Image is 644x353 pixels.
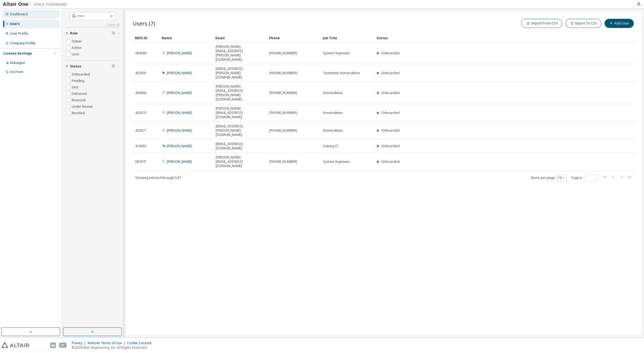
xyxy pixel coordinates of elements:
img: altair_logo.svg [2,343,29,348]
a: [PERSON_NAME] [167,71,192,75]
img: youtube.svg [59,343,67,348]
span: 402635 [135,71,146,75]
label: Sent [72,84,79,91]
span: 416350 [135,144,146,148]
div: Company Profile [10,41,35,45]
label: Pending [72,78,85,84]
span: Role [70,31,78,35]
button: Export To CSV [565,19,601,28]
span: [PERSON_NAME][EMAIL_ADDRESS][DOMAIN_NAME] [216,155,265,168]
label: User [72,51,80,57]
span: [PHONE_NUMBER] [269,128,297,133]
span: Teamleiter Konstruktion [323,71,360,75]
div: Cookie Consent [127,341,155,345]
span: Clear filter [112,31,115,35]
span: [EMAIL_ADDRESS][PERSON_NAME][DOMAIN_NAME] [216,67,265,80]
span: 402870 [135,111,146,115]
div: Users [10,22,20,26]
span: [PHONE_NUMBER] [269,71,297,75]
span: [PHONE_NUMBER] [269,91,297,95]
span: 687675 [135,160,146,164]
label: Onboarded [72,71,91,78]
button: Import From CSV [521,19,562,28]
span: System Ingenieur [323,160,350,164]
span: 384588 [135,51,146,55]
a: [PERSON_NAME] [167,159,192,164]
span: Clear filter [112,64,115,69]
span: [PHONE_NUMBER] [269,160,297,164]
span: Onboarded [381,51,400,55]
span: Konstrukteur [323,111,343,115]
button: 10 [558,176,565,180]
div: Job Title [323,34,372,42]
a: [PERSON_NAME] [167,110,192,115]
span: Onboarded [381,91,400,95]
span: [PERSON_NAME][EMAIL_ADDRESS][PERSON_NAME][DOMAIN_NAME] [216,45,265,62]
div: Email [215,34,265,42]
span: Onboarded [381,110,400,115]
div: Status [377,34,607,42]
label: Revoked [72,110,86,116]
span: [PERSON_NAME][EMAIL_ADDRESS][PERSON_NAME][DOMAIN_NAME] [216,84,265,102]
img: Altair One [3,2,70,7]
label: Owner [72,38,83,45]
span: Users (7) [133,20,155,27]
a: [PERSON_NAME] [167,91,192,95]
div: Phone [269,34,319,42]
span: [PHONE_NUMBER] [269,51,297,55]
span: Konstrukteur [323,91,343,95]
span: System Ingenieur [323,51,350,55]
div: Name [162,34,211,42]
span: [EMAIL_ADDRESS][DOMAIN_NAME] [216,142,265,150]
label: Bounced [72,97,86,103]
label: Admin [72,45,83,51]
div: Website Terms of Use [88,341,127,345]
label: Delivered [72,91,88,97]
span: Showing entries 1 through 7 of 7 [135,175,181,180]
div: User Profile [10,31,28,36]
img: linkedin.svg [50,343,56,348]
div: Managed [10,61,25,65]
span: Items per page [531,174,566,181]
div: MDH ID [135,34,157,42]
span: Leitung IT [323,144,338,148]
span: Onboarded [381,159,400,164]
a: [PERSON_NAME] [167,144,192,148]
span: [PHONE_NUMBER] [269,111,297,115]
button: Status [65,60,120,72]
div: License Settings [3,51,32,56]
span: 402866 [135,91,146,95]
a: Clear all [65,23,120,27]
span: Onboarded [381,128,400,133]
p: © 2025 Altair Engineering, Inc. All Rights Reserved. [72,345,155,350]
label: Under Review [72,103,94,110]
button: Add User [605,19,634,28]
span: 402871 [135,128,146,133]
span: [EMAIL_ADDRESS][PERSON_NAME][DOMAIN_NAME] [216,124,265,137]
span: Konstrukteur [323,128,343,133]
div: Privacy [72,341,88,345]
div: Dashboard [10,12,28,16]
span: [PERSON_NAME][EMAIL_ADDRESS][DOMAIN_NAME] [216,106,265,119]
span: Page n. [571,174,597,181]
span: Status [70,64,81,69]
a: [PERSON_NAME] [167,51,192,55]
span: Onboarded [381,144,400,148]
span: Onboarded [381,71,400,75]
div: On Prem [10,70,23,74]
a: [PERSON_NAME] [167,128,192,133]
button: Role [65,27,120,39]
